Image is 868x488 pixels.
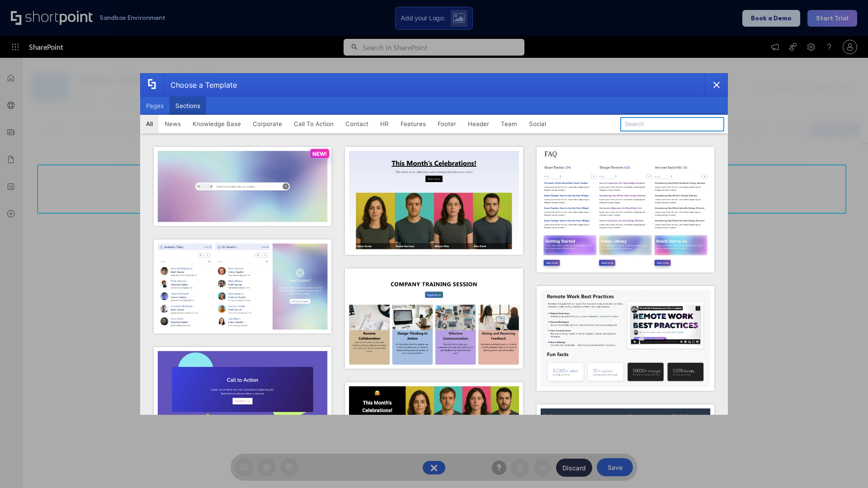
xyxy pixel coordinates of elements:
[247,115,288,133] button: Corporate
[340,115,374,133] button: Contact
[140,97,170,115] button: Pages
[620,117,724,131] input: Search
[395,115,432,133] button: Features
[288,115,340,133] button: Call To Action
[432,115,462,133] button: Footer
[170,97,206,115] button: Sections
[523,115,552,133] button: Social
[187,115,247,133] button: Knowledge Base
[140,115,159,133] button: All
[374,115,395,133] button: HR
[462,115,495,133] button: Header
[163,74,237,96] div: Choose a Template
[140,73,728,415] div: template selector
[159,115,187,133] button: News
[312,150,327,157] p: NEW!
[823,445,868,488] iframe: Chat Widget
[495,115,523,133] button: Team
